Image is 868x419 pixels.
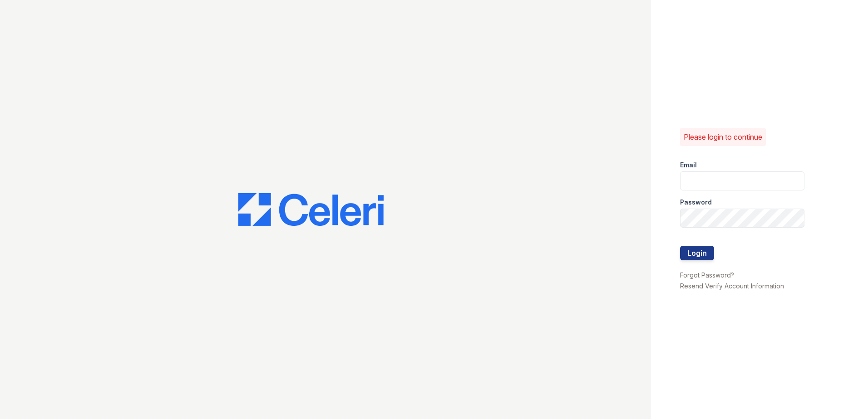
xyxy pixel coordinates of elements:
button: Login [680,246,714,260]
label: Email [680,161,697,170]
a: Forgot Password? [680,271,734,279]
p: Please login to continue [684,132,762,142]
img: CE_Logo_Blue-a8612792a0a2168367f1c8372b55b34899dd931a85d93a1a3d3e32e68fde9ad4.png [238,193,384,226]
a: Resend Verify Account Information [680,282,784,290]
label: Password [680,198,712,207]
